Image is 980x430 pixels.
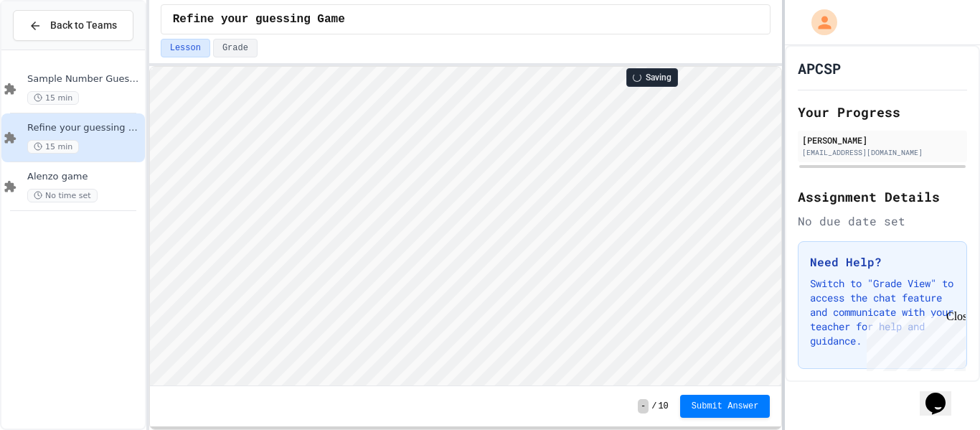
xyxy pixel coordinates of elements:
[13,10,133,41] button: Back to Teams
[27,91,79,105] span: 15 min
[150,67,782,385] iframe: Snap! Programming Environment
[173,11,345,28] span: Refine your guessing Game
[161,39,210,57] button: Lesson
[798,212,967,230] div: No due date set
[861,310,966,371] iframe: chat widget
[6,6,99,91] div: Chat with us now!Close
[638,399,649,413] span: -
[680,395,771,418] button: Submit Answer
[802,147,963,158] div: [EMAIL_ADDRESS][DOMAIN_NAME]
[27,140,79,154] span: 15 min
[213,39,258,57] button: Grade
[798,187,967,207] h2: Assignment Details
[920,373,966,416] iframe: chat widget
[27,189,98,202] span: No time set
[798,58,841,78] h1: APCSP
[796,6,841,39] div: My Account
[27,122,142,134] span: Refine your guessing Game
[692,401,759,412] span: Submit Answer
[27,171,142,183] span: Alenzo game
[651,401,656,412] span: /
[810,253,955,271] h3: Need Help?
[50,18,117,33] span: Back to Teams
[810,276,955,348] p: Switch to "Grade View" to access the chat feature and communicate with your teacher for help and ...
[646,72,672,83] span: Saving
[798,102,967,122] h2: Your Progress
[802,134,963,146] div: [PERSON_NAME]
[27,73,142,85] span: Sample Number Guessing Game
[658,401,668,412] span: 10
